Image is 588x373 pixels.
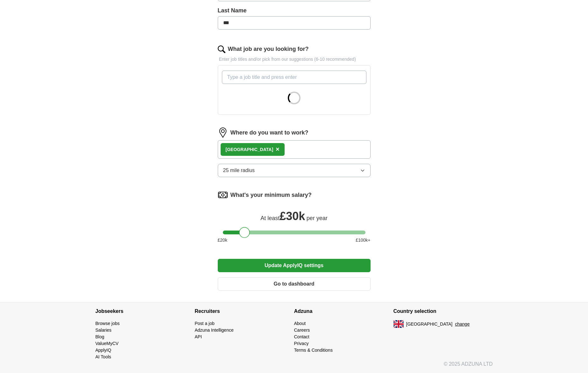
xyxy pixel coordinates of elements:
a: Blog [96,334,104,339]
label: Last Name [218,6,371,15]
span: 25 mile radius [223,167,255,174]
h4: Country selection [393,302,493,320]
img: location.png [218,128,228,138]
a: Browse jobs [96,321,120,326]
a: API [195,334,202,339]
a: Salaries [96,328,112,333]
a: About [294,321,306,326]
p: Enter job titles and/or pick from our suggestions (6-10 recommended) [218,56,371,63]
a: ValueMyCV [96,341,119,346]
span: × [276,146,280,153]
div: © 2025 ADZUNA LTD [90,360,498,373]
img: search.png [218,45,225,53]
a: ApplyIQ [96,348,111,353]
span: £ 30k [280,210,305,223]
a: AI Tools [96,354,111,359]
label: What job are you looking for? [228,45,309,53]
a: Adzuna Intelligence [195,328,234,333]
img: salary.png [218,190,228,200]
a: Privacy [294,341,309,346]
input: Type a job title and press enter [222,71,366,84]
label: What's your minimum salary? [230,191,312,199]
span: [GEOGRAPHIC_DATA] [406,321,453,328]
img: UK flag [393,320,404,328]
button: Go to dashboard [218,277,371,291]
a: Terms & Conditions [294,348,333,353]
span: per year [307,215,328,221]
div: [GEOGRAPHIC_DATA] [226,146,273,153]
button: × [276,145,280,154]
span: £ 100 k+ [356,237,370,244]
label: Where do you want to work? [230,128,308,137]
a: Post a job [195,321,215,326]
button: change [455,321,470,328]
button: 25 mile radius [218,164,371,177]
a: Careers [294,328,310,333]
span: At least [260,215,280,221]
a: Contact [294,334,309,339]
button: Update ApplyIQ settings [218,259,371,272]
span: £ 20 k [218,237,227,244]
